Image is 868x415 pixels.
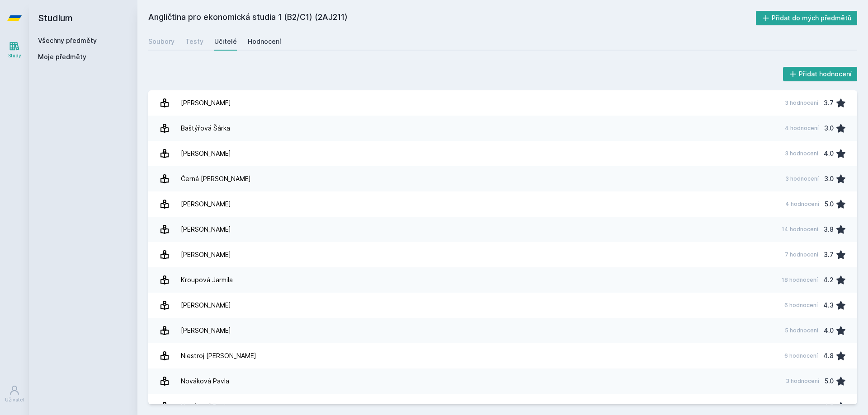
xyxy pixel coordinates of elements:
[214,37,237,46] div: Učitelé
[825,372,834,390] div: 5.0
[148,116,857,141] a: Baštýřová Šárka 4 hodnocení 3.0
[148,217,857,242] a: [PERSON_NAME] 14 hodnocení 3.8
[214,33,237,51] a: Učitelé
[823,347,834,365] div: 4.8
[181,296,231,314] div: [PERSON_NAME]
[148,191,857,217] a: [PERSON_NAME] 4 hodnocení 5.0
[782,276,818,284] div: 18 hodnocení
[38,37,97,44] a: Všechny předměty
[148,11,756,25] h2: Angličtina pro ekonomická studia 1 (B2/C1) (2AJ211)
[148,368,857,394] a: Nováková Pavla 3 hodnocení 5.0
[782,403,818,410] div: 15 hodnocení
[181,347,256,365] div: Niestroj [PERSON_NAME]
[181,271,233,289] div: Kroupová Jarmila
[783,67,858,81] button: Přidat hodnocení
[824,246,834,264] div: 3.7
[181,220,231,238] div: [PERSON_NAME]
[786,378,819,385] div: 3 hodnocení
[785,251,818,258] div: 7 hodnocení
[148,37,175,46] div: Soubory
[824,94,834,112] div: 3.7
[785,175,819,182] div: 3 hodnocení
[784,302,818,309] div: 6 hodnocení
[181,322,231,340] div: [PERSON_NAME]
[8,52,21,59] div: Study
[248,33,281,51] a: Hodnocení
[785,201,819,208] div: 4 hodnocení
[823,271,834,289] div: 4.2
[181,170,251,188] div: Černá [PERSON_NAME]
[148,267,857,293] a: Kroupová Jarmila 18 hodnocení 4.2
[825,195,834,213] div: 5.0
[756,11,858,25] button: Přidat do mých předmětů
[181,372,229,390] div: Nováková Pavla
[148,293,857,318] a: [PERSON_NAME] 6 hodnocení 4.3
[148,141,857,166] a: [PERSON_NAME] 3 hodnocení 4.0
[38,52,86,61] span: Moje předměty
[824,220,834,238] div: 3.8
[148,318,857,343] a: [PERSON_NAME] 5 hodnocení 4.0
[185,33,203,51] a: Testy
[2,36,27,64] a: Study
[824,322,834,340] div: 4.0
[782,226,818,233] div: 14 hodnocení
[148,33,175,51] a: Soubory
[2,380,27,408] a: Uživatel
[181,195,231,213] div: [PERSON_NAME]
[785,150,818,157] div: 3 hodnocení
[785,327,818,334] div: 5 hodnocení
[824,145,834,163] div: 4.0
[824,170,834,188] div: 3.0
[785,99,818,107] div: 3 hodnocení
[148,166,857,191] a: Černá [PERSON_NAME] 3 hodnocení 3.0
[824,119,834,137] div: 3.0
[181,246,231,264] div: [PERSON_NAME]
[185,37,203,46] div: Testy
[248,37,281,46] div: Hodnocení
[181,94,231,112] div: [PERSON_NAME]
[148,242,857,267] a: [PERSON_NAME] 7 hodnocení 3.7
[785,125,819,132] div: 4 hodnocení
[784,352,818,359] div: 6 hodnocení
[148,343,857,368] a: Niestroj [PERSON_NAME] 6 hodnocení 4.8
[181,145,231,163] div: [PERSON_NAME]
[5,396,24,403] div: Uživatel
[181,119,230,137] div: Baštýřová Šárka
[148,90,857,116] a: [PERSON_NAME] 3 hodnocení 3.7
[823,296,834,314] div: 4.3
